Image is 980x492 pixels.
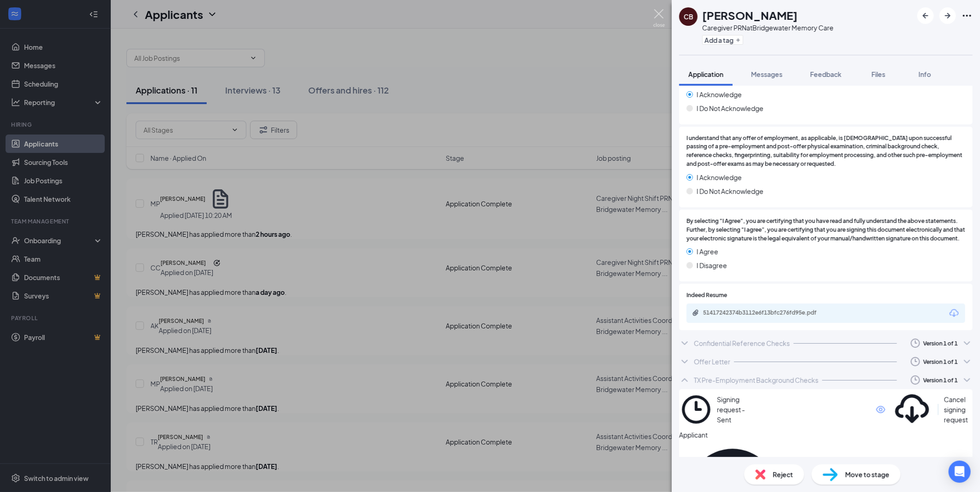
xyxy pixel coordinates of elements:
[751,70,783,78] span: Messages
[687,217,965,243] span: By selecting "I Agree", you are certifying that you have read and fully understand the above stat...
[697,186,764,196] span: I Do Not Acknowledge
[910,338,921,349] svg: Clock
[688,70,723,78] span: Application
[962,375,973,386] svg: ChevronDown
[810,70,842,78] span: Feedback
[923,376,958,384] div: Version 1 of 1
[702,23,834,32] div: Caregiver PRN at Bridgewater Memory Care
[702,7,798,23] h1: [PERSON_NAME]
[962,10,973,21] svg: Ellipses
[944,394,973,425] div: Cancel signing request
[697,103,764,113] span: I Do Not Acknowledge
[692,309,842,318] a: Paperclip51417242374b3112e6f13bfc276fd95e.pdf
[679,338,690,349] svg: ChevronDown
[949,461,971,483] div: Open Intercom Messenger
[735,37,741,43] svg: Plus
[875,404,886,415] svg: Eye
[697,172,742,182] span: I Acknowledge
[910,375,921,386] svg: Clock
[892,389,932,430] svg: Download
[910,356,921,367] svg: Clock
[939,7,956,24] button: ArrowRight
[679,392,713,427] svg: Clock
[949,308,960,319] svg: Download
[962,356,973,367] svg: ChevronDown
[920,10,931,21] svg: ArrowLeftNew
[679,375,690,386] svg: ChevronUp
[687,134,965,169] span: I understand that any offer of employment, as applicable, is [DEMOGRAPHIC_DATA] upon successful p...
[872,70,885,78] span: Files
[919,70,931,78] span: Info
[845,469,890,480] span: Move to stage
[702,35,743,45] button: PlusAdd a tag
[684,12,693,21] div: CB
[694,375,819,385] div: TX Pre-Employment Background Checks
[717,394,750,425] div: Signing request - Sent
[962,338,973,349] svg: ChevronDown
[679,430,973,440] div: Applicant
[697,260,727,270] span: I Disagree
[697,89,742,100] span: I Acknowledge
[694,339,790,348] div: Confidential Reference Checks
[694,357,730,366] div: Offer Letter
[692,309,699,316] svg: Paperclip
[917,7,934,24] button: ArrowLeftNew
[697,246,718,257] span: I Agree
[923,358,958,366] div: Version 1 of 1
[679,356,690,367] svg: ChevronDown
[773,469,793,480] span: Reject
[687,291,727,300] span: Indeed Resume
[942,10,953,21] svg: ArrowRight
[923,340,958,347] div: Version 1 of 1
[703,309,832,316] div: 51417242374b3112e6f13bfc276fd95e.pdf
